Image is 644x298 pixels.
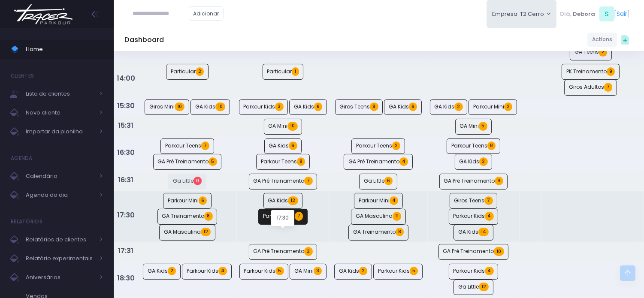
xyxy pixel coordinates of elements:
a: Parkour Kids3 [239,99,288,115]
a: GA Kids6 [289,99,327,115]
span: Relatório experimentais [26,253,94,264]
span: 3 [314,267,322,275]
a: GA Mini5 [455,119,492,135]
strong: 15:30 [117,101,135,111]
span: Olá, [560,10,571,18]
span: Agenda do dia [26,190,94,201]
a: Parkour Teens8 [256,154,310,170]
span: 12 [288,196,298,205]
a: Ga Little12 [454,280,493,295]
span: 0 [194,177,202,185]
span: 12 [479,283,489,291]
span: 14 [478,228,489,236]
strong: 17:31 [118,246,133,256]
span: 5 [479,122,487,130]
a: GA Kids6 [264,138,302,154]
span: 9 [495,177,503,185]
span: Importar da planilha [26,126,94,137]
a: GA Pré Treinamento9 [439,174,508,190]
span: 5 [209,157,217,166]
a: Adicionar [189,6,224,21]
a: GA Mini10 [264,119,302,135]
strong: 16:30 [117,147,135,157]
span: 11 [393,212,401,220]
span: 8 [370,102,378,111]
a: Particular1 [263,64,304,80]
strong: 14:00 [117,73,135,83]
span: 6 [199,196,207,205]
a: GA Kids2 [430,99,468,115]
span: 7 [604,83,612,91]
a: GA Masculina11 [351,209,406,225]
span: 6 [409,102,417,111]
span: 3 [275,102,283,111]
span: 4 [390,196,398,205]
h5: Dashboard [124,36,164,44]
span: 2 [196,67,204,76]
strong: 15:31 [118,120,133,130]
a: Parkour Teens8 [447,138,500,154]
span: Lista de clientes [26,88,94,99]
span: 2 [454,102,463,111]
a: Parkour Kids7 [258,209,308,225]
span: 10 [494,247,504,256]
a: GA Teens2 [570,45,612,60]
strong: 17:30 [117,210,135,220]
span: 10 [215,102,225,111]
a: GA Kids14 [454,225,493,241]
span: 7 [484,196,493,205]
span: 8 [297,157,305,166]
span: 1 [292,67,299,76]
a: Giros Teens8 [335,99,383,115]
a: GA Treinamento8 [348,225,408,241]
span: 10 [287,122,297,130]
span: 6 [289,141,297,150]
span: 3 [304,247,312,256]
span: 7 [295,212,303,220]
a: Giros Teens7 [450,193,498,209]
a: Parkour Kids4 [182,264,232,280]
strong: 18:30 [117,273,135,283]
h4: Relatórios [11,213,42,230]
a: GA Kids6 [384,99,422,115]
span: 4 [218,267,227,275]
a: GA Pré Treinamento7 [249,174,317,190]
div: [ ] [556,4,633,24]
a: Sair [617,9,628,18]
a: PK Treinamento9 [562,64,620,80]
span: S [599,6,614,21]
span: 7 [201,141,209,150]
a: Ga Little6 [359,174,397,190]
span: 2 [392,141,400,150]
a: Giros Mini10 [145,99,189,115]
a: Parkour Mini2 [469,99,517,115]
a: GA Kids2 [143,264,181,280]
div: 17:30 [271,210,294,226]
a: Parkour Kids4 [449,209,499,225]
a: GA Kids10 [190,99,230,115]
span: 9 [607,67,615,76]
a: GA Pré Treinamento10 [438,244,509,260]
span: 6 [314,102,322,111]
span: 7 [304,177,312,185]
a: Parkour Kids4 [449,264,499,280]
a: Parkour Teens2 [351,138,405,154]
span: Novo cliente [26,107,94,118]
span: 2 [359,267,367,275]
h4: Clientes [11,67,34,84]
span: 4 [399,157,408,166]
a: GA Masculina12 [159,225,215,241]
a: GA Pré Treinamento4 [344,154,413,170]
a: Ga Little0 [168,174,206,190]
span: 5 [275,267,284,275]
span: Home [26,44,103,55]
h4: Agenda [11,150,33,167]
a: Parkour Mini4 [354,193,403,209]
a: GA Kids2 [455,154,493,170]
a: GA Pré Treinamento5 [153,154,222,170]
a: Parkour Mini6 [163,193,212,209]
span: Relatórios de clientes [26,234,94,245]
span: 2 [168,267,176,275]
a: Parkour Kids5 [239,264,289,280]
span: 8 [204,212,212,220]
